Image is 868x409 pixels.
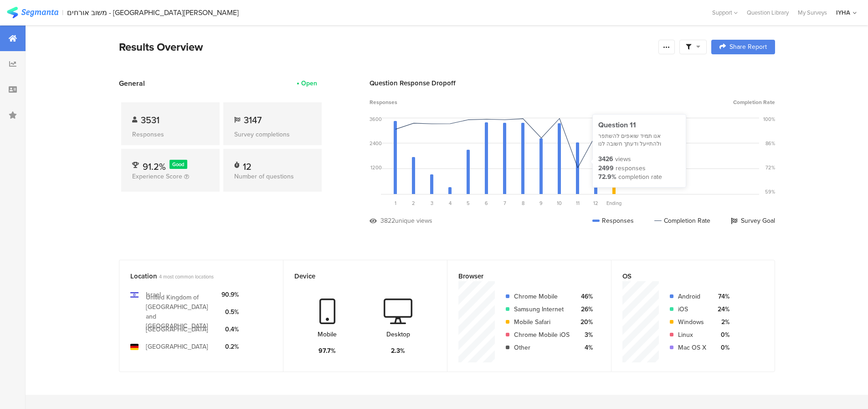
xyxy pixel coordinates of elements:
div: Ending [605,199,623,207]
div: 3822 [380,216,395,225]
span: 1 [395,199,396,207]
div: 3% [577,330,593,340]
div: unique views [395,216,432,225]
span: 5 [467,199,470,207]
div: Location [130,271,257,281]
div: 12 [243,160,252,169]
span: 8 [522,199,524,207]
div: [GEOGRAPHIC_DATA] [146,342,208,351]
div: 74% [714,292,729,301]
span: 3531 [141,113,159,127]
div: Completion Rate [654,216,710,225]
span: Completion Rate [733,98,775,106]
span: 12 [593,199,598,207]
div: Survey Goal [731,216,775,225]
span: 2 [412,199,415,207]
div: 46% [577,292,593,301]
div: 0.5% [221,307,239,317]
div: responses [616,164,646,173]
span: 11 [576,199,580,207]
div: 90.9% [221,290,239,299]
div: 24% [714,304,729,314]
div: 0% [714,343,729,352]
a: My Surveys [793,8,832,17]
div: 0.4% [221,325,239,334]
a: Question Library [742,8,793,17]
div: completion rate [618,173,662,182]
div: Mac OS X [678,343,706,352]
div: Mobile [318,330,337,339]
div: 3600 [370,115,382,123]
div: 20% [577,317,593,327]
div: Open [301,79,317,88]
div: 3426 [598,155,613,164]
div: 59% [765,188,775,195]
span: Share Report [729,44,767,50]
div: United Kingdom of [GEOGRAPHIC_DATA] and [GEOGRAPHIC_DATA] [146,293,214,331]
div: 86% [765,140,775,147]
span: 7 [503,199,506,207]
div: Israel [146,290,161,299]
div: Mobile Safari [514,317,570,327]
div: 97.7% [318,346,336,356]
div: Linux [678,330,706,340]
div: Question 11 [598,120,680,130]
div: Android [678,292,706,301]
div: [GEOGRAPHIC_DATA] [146,325,208,334]
span: 3 [431,199,433,207]
div: Responses [592,216,634,225]
div: אנו תמיד שואפים להשתפר ולהתייעל ודעתך חשובה לנו [598,132,680,148]
div: Chrome Mobile iOS [514,330,570,340]
div: 0.2% [221,342,239,351]
div: 0% [714,330,729,340]
div: Chrome Mobile [514,292,570,301]
span: General [119,78,145,89]
div: Browser [458,271,585,281]
div: 72% [765,164,775,171]
span: Number of questions [234,172,294,181]
span: 3147 [244,113,262,127]
div: Device [294,271,421,281]
div: Samsung Internet [514,304,570,314]
img: segmanta logo [7,7,58,18]
div: 72.9% [598,173,616,182]
span: 6 [485,199,488,207]
div: 1200 [370,164,382,171]
div: 100% [763,115,775,123]
span: 4 most common locations [159,273,214,280]
div: Support [712,5,738,20]
div: 2.3% [391,346,405,356]
div: IYHA [836,8,850,17]
div: משוב אורחים - [GEOGRAPHIC_DATA][PERSON_NAME] [67,8,239,17]
div: 4% [577,343,593,352]
div: views [615,155,631,164]
span: Good [172,161,184,168]
div: 26% [577,304,593,314]
span: 91.2% [143,160,166,173]
div: 2499 [598,164,614,173]
span: Responses [370,98,397,106]
span: Experience Score [132,172,182,181]
div: Responses [132,130,209,139]
div: Question Response Dropoff [370,78,775,88]
span: 9 [539,199,543,207]
div: 2% [714,317,729,327]
div: Other [514,343,570,352]
div: Results Overview [119,39,654,55]
div: iOS [678,304,706,314]
div: | [62,7,63,18]
div: OS [622,271,749,281]
div: 2400 [370,140,382,147]
div: Desktop [386,330,410,339]
span: 4 [449,199,452,207]
div: Survey completions [234,130,311,139]
div: Windows [678,317,706,327]
span: 10 [557,199,562,207]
